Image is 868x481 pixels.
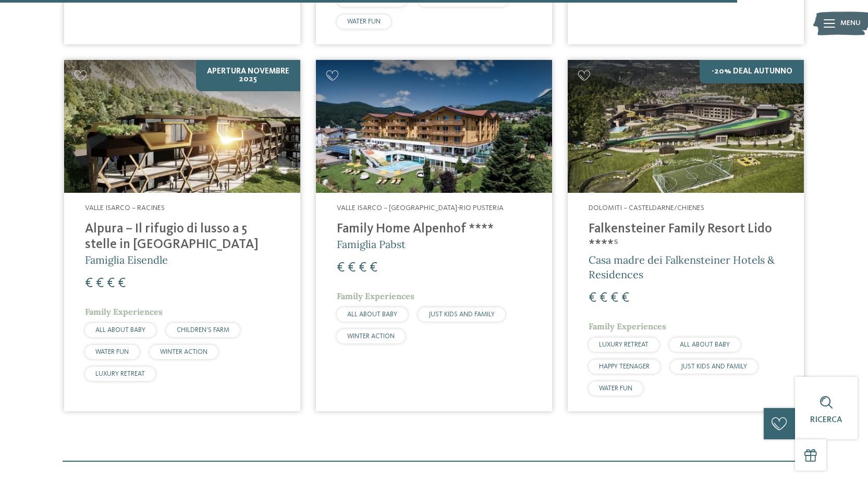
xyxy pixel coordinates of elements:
[621,291,629,305] span: €
[316,60,552,193] img: Family Home Alpenhof ****
[118,277,126,290] span: €
[337,291,414,301] span: Family Experiences
[589,253,775,281] span: Casa madre dei Falkensteiner Hotels & Residences
[600,291,607,305] span: €
[589,321,666,331] span: Family Experiences
[96,277,104,290] span: €
[680,341,730,348] span: ALL ABOUT BABY
[589,221,783,253] h4: Falkensteiner Family Resort Lido ****ˢ
[107,277,115,290] span: €
[85,277,93,290] span: €
[599,385,632,392] span: WATER FUN
[85,306,163,317] span: Family Experiences
[370,261,377,275] span: €
[337,238,406,251] span: Famiglia Pabst
[347,311,397,318] span: ALL ABOUT BABY
[429,311,495,318] span: JUST KIDS AND FAMILY
[610,291,618,305] span: €
[568,60,804,193] img: Cercate un hotel per famiglie? Qui troverete solo i migliori!
[359,261,366,275] span: €
[95,349,129,355] span: WATER FUN
[348,261,356,275] span: €
[160,349,207,355] span: WINTER ACTION
[337,204,504,212] span: Valle Isarco – [GEOGRAPHIC_DATA]-Rio Pusteria
[589,291,596,305] span: €
[347,18,381,25] span: WATER FUN
[681,363,747,370] span: JUST KIDS AND FAMILY
[177,327,229,334] span: CHILDREN’S FARM
[85,253,168,266] span: Famiglia Eisendle
[599,363,650,370] span: HAPPY TEENAGER
[85,221,279,253] h4: Alpura – Il rifugio di lusso a 5 stelle in [GEOGRAPHIC_DATA]
[810,416,842,424] span: Ricerca
[568,60,804,411] a: Cercate un hotel per famiglie? Qui troverete solo i migliori! -20% Deal Autunno Dolomiti – Castel...
[85,204,165,212] span: Valle Isarco – Racines
[316,60,552,411] a: Cercate un hotel per famiglie? Qui troverete solo i migliori! Valle Isarco – [GEOGRAPHIC_DATA]-Ri...
[599,341,649,348] span: LUXURY RETREAT
[589,204,704,212] span: Dolomiti – Casteldarne/Chienes
[95,371,145,377] span: LUXURY RETREAT
[64,60,300,411] a: Cercate un hotel per famiglie? Qui troverete solo i migliori! Apertura novembre 2025 Valle Isarco...
[337,261,345,275] span: €
[337,221,531,237] h4: Family Home Alpenhof ****
[347,333,395,340] span: WINTER ACTION
[95,327,145,334] span: ALL ABOUT BABY
[64,60,300,193] img: Cercate un hotel per famiglie? Qui troverete solo i migliori!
